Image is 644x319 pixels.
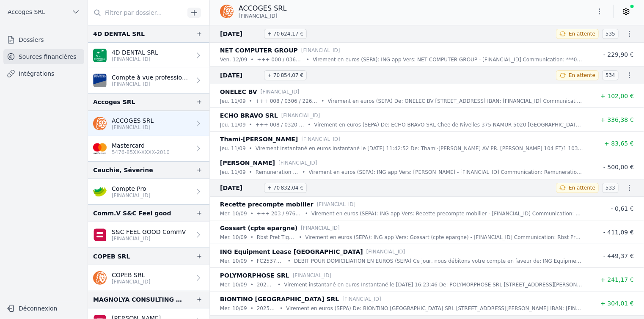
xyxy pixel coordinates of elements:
[314,121,583,129] p: Virement en euros (SEPA) De: ECHO BRAVO SRL Chee de Nivelles 375 NAMUR 5020 [GEOGRAPHIC_DATA] IBA...
[88,68,209,93] a: Compte à vue professionnel [FINANCIAL_ID]
[602,183,619,193] span: 533
[311,209,583,218] p: Virement en euros (SEPA): ING app Vers: Recette precompte mobilier - [FINANCIAL_ID] Communication...
[88,222,209,247] a: S&C FEEL GOOD CommV [FINANCIAL_ID]
[249,144,252,153] div: •
[93,208,171,218] div: Comm.V S&C Feel good
[220,294,339,304] p: BIONTINO [GEOGRAPHIC_DATA] SRL
[600,116,634,123] span: + 336,38 €
[3,49,84,64] a: Sources financières
[93,185,107,198] img: crelan.png
[220,158,275,168] p: [PERSON_NAME]
[220,270,289,280] p: POLYMORPHOSE SRL
[302,168,305,176] div: •
[220,134,298,144] p: Thami-[PERSON_NAME]
[602,70,619,80] span: 534
[3,302,84,315] button: Déconnexion
[88,43,209,68] a: 4D DENTAL SRL [FINANCIAL_ID]
[220,280,247,289] p: mer. 10/09
[299,233,302,242] div: •
[604,140,634,147] span: + 83,65 €
[600,300,634,307] span: + 304,01 €
[250,55,253,64] div: •
[257,233,296,242] p: Rbst Pret Tiguan 09/2025
[301,46,340,55] p: [FINANCIAL_ID]
[88,111,209,136] a: ACCOGES SRL [FINANCIAL_ID]
[112,184,151,193] p: Compte Pro
[257,55,303,64] p: +++ 000 / 0365 / 49903 +++
[286,304,583,313] p: Virement en euros (SEPA) De: BIONTINO [GEOGRAPHIC_DATA] SRL [STREET_ADDRESS][PERSON_NAME] IBAN: [...
[220,5,234,18] img: ing.png
[249,168,252,176] div: •
[313,55,583,64] p: Virement en euros (SEPA): ING app Vers: NET COMPUTER GROUP - [FINANCIAL_ID] Communication: ***000...
[112,48,158,57] p: 4D DENTAL SRL
[93,142,107,155] img: imageedit_2_6530439554.png
[112,271,151,279] p: COPEB SRL
[88,265,209,291] a: COPEB SRL [FINANCIAL_ID]
[239,13,278,19] span: [FINANCIAL_ID]
[239,3,287,14] p: ACCOGES SRL
[220,45,298,55] p: NET COMPUTER GROUP
[220,257,247,265] p: mer. 10/09
[112,141,170,150] p: Mastercard
[306,55,309,64] div: •
[602,29,619,39] span: 535
[93,49,107,62] img: BNP_BE_BUSINESS_GEBABEBB.png
[342,295,381,303] p: [FINANCIAL_ID]
[112,81,191,88] p: [FINANCIAL_ID]
[220,55,247,64] p: ven. 12/09
[220,29,261,39] span: [DATE]
[264,183,307,193] span: + 70 832,04 €
[257,280,274,289] p: 20250292
[249,121,252,129] div: •
[220,223,297,233] p: Gossart (cpte epargne)
[220,247,363,257] p: ING Equipment Lease [GEOGRAPHIC_DATA]
[256,168,299,176] p: Remuneration avance 09/25
[93,117,107,130] img: ing.png
[8,8,45,16] span: Accoges SRL
[112,192,151,199] p: [FINANCIAL_ID]
[220,168,246,176] p: jeu. 11/09
[257,304,276,313] p: 20250276
[93,251,130,261] div: COPEB SRL
[569,184,595,191] span: En attente
[301,135,340,143] p: [FINANCIAL_ID]
[256,121,305,129] p: +++ 008 / 0320 / 30638 +++
[603,253,634,259] span: - 449,37 €
[88,136,209,161] a: Mastercard 5476-85XX-XXXX-2010
[611,205,634,212] span: - 0,61 €
[93,74,107,87] img: VAN_BREDA_JVBABE22XXX.png
[250,280,253,289] div: •
[257,257,284,265] p: FC25379338/960167-96-0/0001843437-0
[603,229,634,236] span: - 411,09 €
[293,271,332,280] p: [FINANCIAL_ID]
[112,278,151,285] p: [FINANCIAL_ID]
[278,280,281,289] div: •
[261,88,300,96] p: [FINANCIAL_ID]
[3,66,84,81] a: Intégrations
[93,165,153,175] div: Cauchie, Séverine
[600,93,634,99] span: + 102,00 €
[256,144,583,153] p: Virement instantané en euros Instantané le [DATE] 11:42:52 De: Thami-[PERSON_NAME] AV PR. [PERSON...
[250,257,253,265] div: •
[220,304,247,313] p: mer. 10/09
[3,32,84,47] a: Dossiers
[112,149,170,156] p: 5476-85XX-XXXX-2010
[257,209,302,218] p: +++ 203 / 9764 / 28980 +++
[264,70,307,80] span: + 70 854,07 €
[603,164,634,170] span: - 500,00 €
[280,304,283,313] div: •
[603,51,634,58] span: - 229,90 €
[317,200,356,209] p: [FINANCIAL_ID]
[112,56,158,63] p: [FINANCIAL_ID]
[112,124,154,131] p: [FINANCIAL_ID]
[250,209,253,218] div: •
[112,116,154,125] p: ACCOGES SRL
[93,271,107,285] img: ing.png
[220,233,247,242] p: mer. 10/09
[220,97,246,105] p: jeu. 11/09
[256,97,318,105] p: +++ 008 / 0306 / 22623 +++
[294,257,583,265] p: DEBIT POUR DOMICILIATION EN EUROS (SEPA) Ce jour, nous débitons votre compte en faveur de: ING Eq...
[93,97,135,107] div: Accoges SRL
[93,294,182,305] div: MAGNOLYA CONSULTING SRL
[220,70,261,80] span: [DATE]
